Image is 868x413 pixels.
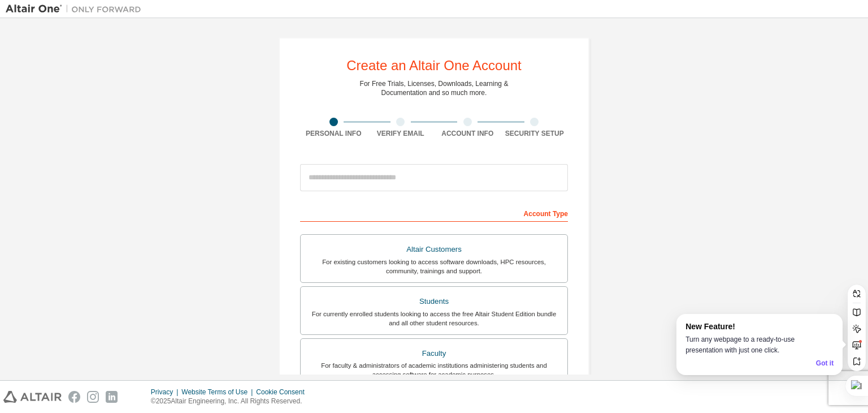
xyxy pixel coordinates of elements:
[307,257,561,276] div: For existing customers looking to access software downloads, HPC resources, community, trainings ...
[3,391,62,403] img: altair_logo.svg
[307,361,561,379] div: For faculty & administrators of academic institutions administering students and accessing softwa...
[87,391,99,403] img: instagram.svg
[181,388,256,397] div: Website Terms of Use
[300,129,367,138] div: Personal Info
[151,388,181,397] div: Privacy
[307,309,561,328] div: For currently enrolled students looking to access the free Altair Student Edition bundle and all ...
[307,294,561,309] div: Students
[307,346,561,362] div: Faculty
[68,391,80,403] img: facebook.svg
[300,204,568,222] div: Account Type
[367,129,435,138] div: Verify Email
[360,79,509,97] div: For Free Trials, Licenses, Downloads, Learning & Documentation and so much more.
[307,242,561,257] div: Altair Customers
[151,397,311,406] p: © 2025 Altair Engineering, Inc. All Rights Reserved.
[346,59,522,72] div: Create an Altair One Account
[106,391,118,403] img: linkedin.svg
[256,388,311,397] div: Cookie Consent
[6,3,147,15] img: Altair One
[434,129,501,138] div: Account Info
[501,129,568,138] div: Security Setup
